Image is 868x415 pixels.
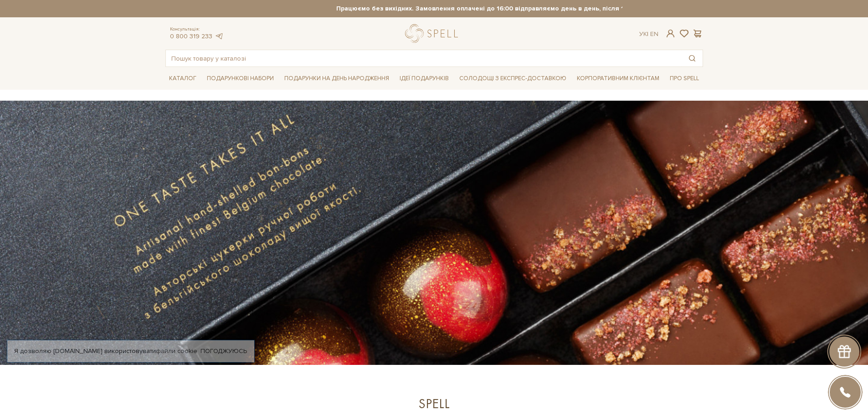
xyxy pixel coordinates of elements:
a: logo [405,24,462,43]
a: файли cookie [156,347,197,355]
a: Корпоративним клієнтам [573,71,663,86]
a: Погоджуюсь [200,347,247,355]
a: En [650,30,658,38]
span: Каталог [165,72,200,86]
span: Подарунки на День народження [281,72,393,86]
span: Про Spell [666,72,703,86]
div: Ук [639,30,658,38]
div: Spell [225,395,644,413]
span: Подарункові набори [203,72,277,86]
button: Пошук товару у каталозі [682,50,703,67]
span: Консультація: [170,26,224,32]
input: Пошук товару у каталозі [166,50,682,67]
span: | [647,30,648,38]
a: Солодощі з експрес-доставкою [456,71,570,86]
a: 0 800 319 233 [170,32,212,40]
strong: Працюємо без вихідних. Замовлення оплачені до 16:00 відправляємо день в день, після 16:00 - насту... [246,5,784,13]
a: telegram [215,32,224,40]
div: Я дозволяю [DOMAIN_NAME] використовувати [7,347,254,355]
span: Ідеї подарунків [396,72,452,86]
